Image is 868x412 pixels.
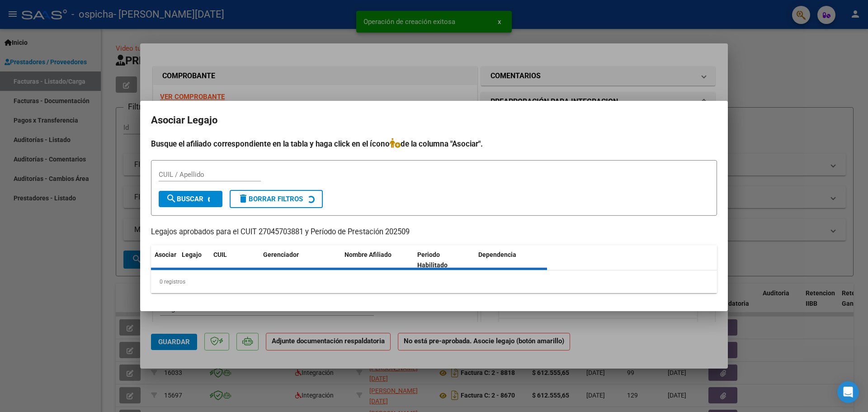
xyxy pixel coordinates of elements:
button: Borrar Filtros [230,190,323,208]
datatable-header-cell: Dependencia [475,245,547,275]
span: Periodo Habilitado [417,251,448,269]
datatable-header-cell: Legajo [178,245,210,275]
datatable-header-cell: Gerenciador [259,245,341,275]
mat-icon: search [166,193,177,204]
datatable-header-cell: Periodo Habilitado [414,245,475,275]
datatable-header-cell: Nombre Afiliado [341,245,414,275]
span: Nombre Afiliado [344,251,392,258]
div: Open Intercom Messenger [837,381,859,403]
span: CUIL [213,251,227,258]
h4: Busque el afiliado correspondiente en la tabla y haga click en el ícono de la columna "Asociar". [151,138,717,150]
h2: Asociar Legajo [151,112,717,129]
span: Legajo [182,251,202,258]
datatable-header-cell: CUIL [210,245,259,275]
span: Buscar [166,195,203,203]
span: Gerenciador [263,251,299,258]
div: 0 registros [151,270,717,293]
span: Asociar [155,251,176,258]
button: Buscar [159,191,222,207]
datatable-header-cell: Asociar [151,245,178,275]
p: Legajos aprobados para el CUIT 27045703881 y Período de Prestación 202509 [151,227,717,238]
mat-icon: delete [238,193,249,204]
span: Borrar Filtros [238,195,303,203]
span: Dependencia [478,251,516,258]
